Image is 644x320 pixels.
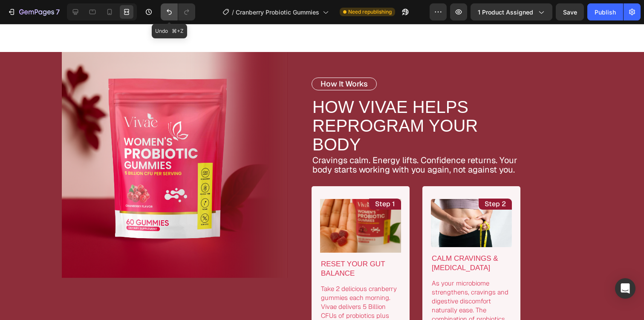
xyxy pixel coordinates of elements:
[348,8,392,16] span: Need republishing
[587,3,623,20] button: Publish
[615,278,635,299] div: Open Intercom Messenger
[321,236,400,254] p: Reset Your Gut Balance
[432,230,511,249] p: Calm Cravings & [MEDICAL_DATA]
[161,3,195,20] div: Undo/Redo
[56,7,60,17] p: 7
[431,175,512,224] img: gempages_558174571451122931-c3675395-d6e4-4ee0-8e80-e74110d6d7e0.png
[595,8,616,17] div: Publish
[3,3,64,20] button: 7
[320,175,401,229] img: gempages_558174571451122931-e778a0ae-10fd-4bb9-aeb9-d2016a72f6e4.png
[485,176,506,185] p: Step 2
[236,8,319,17] span: Cranberry Probiotic Gummies
[556,3,584,20] button: Save
[375,176,395,185] p: Step 1
[62,28,288,254] img: gempages_558174571451122931-75dc3d0e-6c7a-46f6-848a-8a327f911690.png
[563,9,577,16] span: Save
[232,8,234,17] span: /
[478,8,533,17] span: 1 product assigned
[471,3,552,20] button: 1 product assigned
[321,55,368,65] p: How It Works
[312,74,520,130] p: How Vivae Helps Reprogram Your Body
[312,132,520,150] p: Cravings calm. Energy lifts. Confidence returns. Your body starts working with you again, not aga...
